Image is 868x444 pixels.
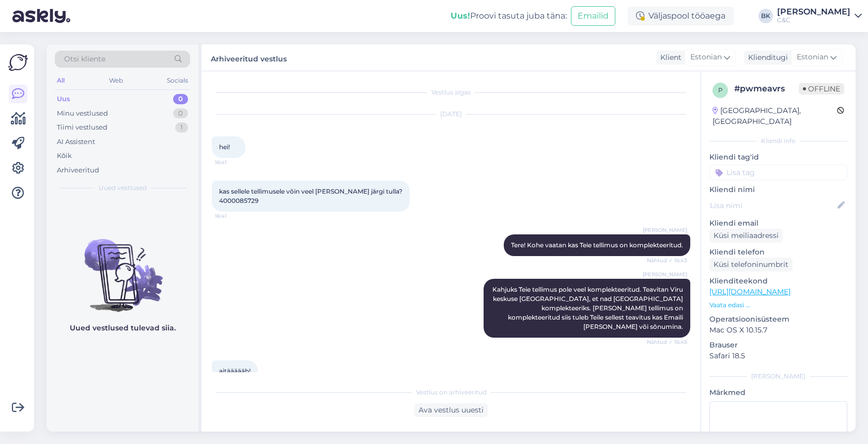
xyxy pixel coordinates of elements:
[212,109,690,119] div: [DATE]
[414,403,488,417] div: Ava vestlus uuesti
[718,86,723,94] span: p
[57,151,72,161] div: Kõik
[451,11,470,21] b: Uus!
[64,54,105,65] span: Otsi kliente
[712,105,837,127] div: [GEOGRAPHIC_DATA], [GEOGRAPHIC_DATA]
[55,74,67,87] div: All
[215,212,254,220] span: 16:41
[709,218,847,229] p: Kliendi email
[8,53,28,72] img: Askly Logo
[744,52,788,63] div: Klienditugi
[709,351,847,361] p: Safari 18.5
[99,183,147,193] span: Uued vestlused
[57,165,99,176] div: Arhiveeritud
[709,184,847,195] p: Kliendi nimi
[219,143,230,151] span: hei!
[709,276,847,287] p: Klienditeekond
[416,388,487,397] span: Vestlus on arhiveeritud
[511,241,683,249] span: Tere! Kohe vaatan kas Teie tellimus on komplekteeritud.
[709,229,783,243] div: Küsi meiliaadressi
[173,108,188,119] div: 0
[656,52,681,63] div: Klient
[643,226,687,234] span: [PERSON_NAME]
[777,8,862,24] a: [PERSON_NAME]C&C
[219,367,251,375] span: aitäääääh!
[799,83,844,94] span: Offline
[709,372,847,381] div: [PERSON_NAME]
[643,271,687,278] span: [PERSON_NAME]
[709,258,793,272] div: Küsi telefoninumbrit
[709,325,847,336] p: Mac OS X 10.15.7
[709,152,847,163] p: Kliendi tag'id
[777,8,850,16] div: [PERSON_NAME]
[219,187,402,204] span: kas sellele tellimusele võin veel [PERSON_NAME] järgi tulla? 4000085729
[57,94,70,104] div: Uus
[175,122,188,133] div: 1
[47,220,198,313] img: No chats
[777,16,850,24] div: C&C
[797,52,828,63] span: Estonian
[173,94,188,104] div: 0
[709,387,847,398] p: Märkmed
[734,83,799,95] div: # pwmeavrs
[211,51,287,65] label: Arhiveeritud vestlus
[709,340,847,351] p: Brauser
[709,247,847,258] p: Kliendi telefon
[492,286,685,330] span: Kahjuks Teie tellimus pole veel komplekteeritud. Teavitan Viru keskuse [GEOGRAPHIC_DATA], et nad ...
[710,200,835,211] input: Lisa nimi
[690,52,722,63] span: Estonian
[709,314,847,325] p: Operatsioonisüsteem
[647,338,687,346] span: Nähtud ✓ 16:45
[709,287,791,296] a: [URL][DOMAIN_NAME]
[215,158,254,166] span: 16:41
[647,257,687,264] span: Nähtud ✓ 16:43
[212,88,690,97] div: Vestlus algas
[571,6,615,26] button: Emailid
[758,9,773,23] div: BK
[57,108,108,119] div: Minu vestlused
[628,7,734,25] div: Väljaspool tööaega
[165,74,190,87] div: Socials
[57,122,107,133] div: Tiimi vestlused
[709,300,847,310] p: Vaata edasi ...
[709,165,847,180] input: Lisa tag
[70,323,176,334] p: Uued vestlused tulevad siia.
[57,137,95,147] div: AI Assistent
[107,74,125,87] div: Web
[709,136,847,146] div: Kliendi info
[451,10,567,22] div: Proovi tasuta juba täna:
